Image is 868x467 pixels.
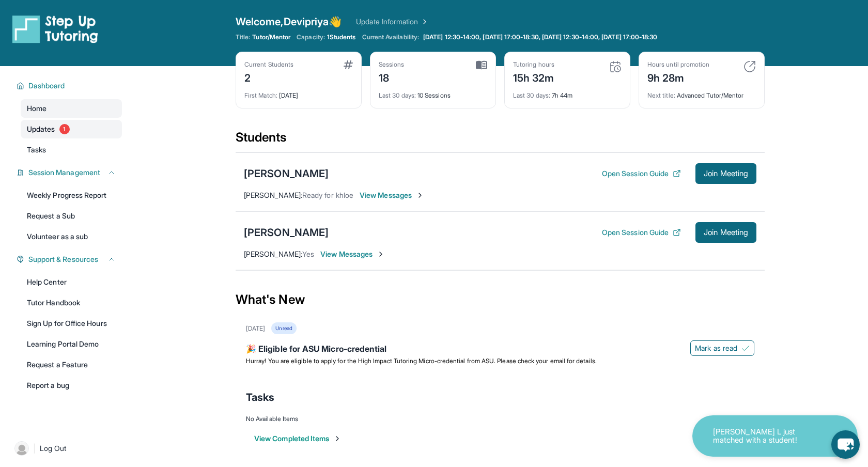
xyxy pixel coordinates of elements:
div: Students [236,129,765,152]
div: [DATE] [244,85,353,100]
span: Yes [302,250,314,258]
div: No Available Items [246,415,754,423]
img: Chevron Right [419,17,429,27]
span: Support & Resources [28,254,98,264]
span: Last 30 days : [379,91,416,99]
button: View Completed Items [254,433,342,444]
span: Join Meeting [704,229,748,236]
div: What's New [236,277,765,322]
a: Updates1 [21,120,122,138]
button: Open Session Guide [602,227,681,238]
div: 7h 44m [513,85,622,100]
span: Capacity: [297,33,325,41]
div: [DATE] [246,324,265,333]
div: Tutoring hours [513,60,554,69]
span: Tasks [246,390,274,404]
div: [PERSON_NAME] [244,166,329,181]
div: 9h 28m [647,69,709,85]
a: Update Information [356,17,428,27]
a: Request a Feature [21,355,122,374]
div: Advanced Tutor/Mentor [647,85,756,100]
div: 15h 32m [513,69,554,85]
a: Request a Sub [21,207,122,225]
span: Tasks [27,145,46,155]
button: Join Meeting [695,222,756,243]
div: 18 [379,69,405,85]
div: Hours until promotion [647,60,709,69]
button: chat-button [831,430,860,459]
span: | [33,442,36,455]
button: Open Session Guide [602,168,681,179]
a: [DATE] 12:30-14:00, [DATE] 17:00-18:30, [DATE] 12:30-14:00, [DATE] 17:00-18:30 [421,33,659,41]
a: Volunteer as a sub [21,227,122,246]
img: Chevron-Right [416,191,424,199]
span: [PERSON_NAME] : [244,191,302,199]
a: Weekly Progress Report [21,186,122,205]
img: card [344,60,353,69]
button: Session Management [24,167,116,178]
span: Session Management [28,167,100,178]
div: 🎉 Eligible for ASU Micro-credential [246,343,754,357]
span: [PERSON_NAME] : [244,250,302,258]
img: card [743,60,756,73]
p: [PERSON_NAME] L just matched with a student! [713,428,816,445]
span: Welcome, Devipriya 👋 [236,14,342,29]
span: Tutor/Mentor [252,33,290,41]
span: View Messages [360,190,424,200]
div: Current Students [244,60,293,69]
span: First Match : [244,91,277,99]
span: Last 30 days : [513,91,550,99]
span: 1 Students [327,33,356,41]
span: Join Meeting [704,170,748,177]
div: [PERSON_NAME] [244,225,329,240]
span: [DATE] 12:30-14:00, [DATE] 17:00-18:30, [DATE] 12:30-14:00, [DATE] 17:00-18:30 [423,33,657,41]
a: Home [21,99,122,118]
span: Dashboard [28,81,65,91]
button: Join Meeting [695,163,756,184]
img: Mark as read [741,344,750,352]
button: Support & Resources [24,254,116,264]
a: |Log Out [10,437,122,460]
a: Tasks [21,141,122,159]
span: Log Out [40,443,67,454]
span: Hurray! You are eligible to apply for the High Impact Tutoring Micro-credential from ASU. Please ... [246,357,597,365]
button: Dashboard [24,81,116,91]
span: 1 [59,124,70,134]
span: Title: [236,33,250,41]
img: card [609,60,622,73]
a: Report a bug [21,376,122,395]
a: Learning Portal Demo [21,335,122,353]
a: Tutor Handbook [21,293,122,312]
span: Updates [27,124,55,134]
div: Unread [271,322,296,334]
span: Current Availability: [362,33,419,41]
div: Sessions [379,60,405,69]
span: Ready for khloe [302,191,353,199]
img: logo [12,14,98,43]
img: user-img [14,441,29,456]
span: Home [27,103,47,114]
img: card [476,60,487,70]
span: Next title : [647,91,675,99]
div: 2 [244,69,293,85]
a: Sign Up for Office Hours [21,314,122,333]
span: Mark as read [695,343,737,353]
button: Mark as read [690,340,754,356]
span: View Messages [320,249,385,259]
img: Chevron-Right [377,250,385,258]
a: Help Center [21,273,122,291]
div: 10 Sessions [379,85,487,100]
